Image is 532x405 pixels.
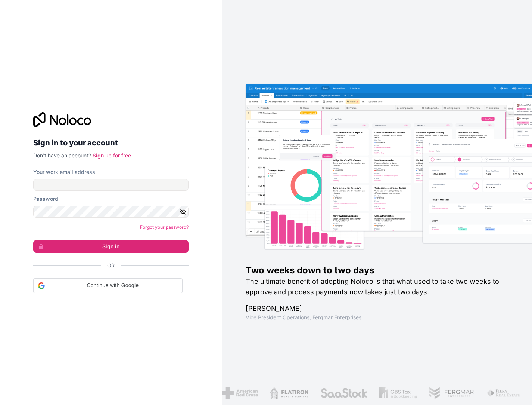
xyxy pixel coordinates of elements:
img: /assets/flatiron-C8eUkumj.png [257,387,296,399]
img: /assets/fergmar-CudnrXN5.png [416,387,461,399]
label: Password [33,195,58,203]
h2: The ultimate benefit of adopting Noloco is that what used to take two weeks to approve and proces... [246,276,508,297]
img: /assets/gbstax-C-GtDUiK.png [366,387,404,399]
a: Sign up for free [93,152,131,159]
div: Continue with Google [33,278,183,293]
span: Don't have an account? [33,152,91,159]
button: Sign in [33,240,189,253]
span: Or [107,262,115,269]
h1: [PERSON_NAME] [246,303,508,314]
img: /assets/saastock-C6Zbiodz.png [307,387,354,399]
h1: Vice President Operations , Fergmar Enterprises [246,314,508,321]
img: /assets/fiera-fwj2N5v4.png [473,387,508,399]
input: Email address [33,179,189,191]
input: Password [33,206,189,218]
h2: Sign in to your account [33,136,189,150]
a: Forgot your password? [140,224,189,230]
img: /assets/american-red-cross-BAupjrZR.png [208,387,245,399]
label: Your work email address [33,168,95,176]
h1: Two weeks down to two days [246,264,508,276]
span: Continue with Google [48,282,178,289]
